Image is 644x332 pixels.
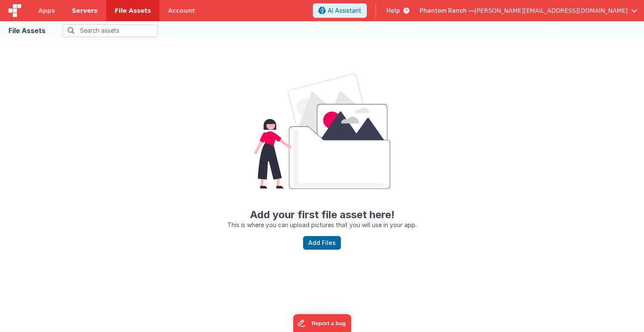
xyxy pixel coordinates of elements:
p: This is where you can upload pictures that you will use in your app. [14,220,630,229]
span: Help [386,6,400,15]
span: AI Assistant [328,6,361,15]
button: Phantom Ranch — [PERSON_NAME][EMAIL_ADDRESS][DOMAIN_NAME] [420,6,637,15]
button: Add Files [303,236,341,250]
div: File Assets [9,25,45,36]
span: Apps [38,6,55,15]
iframe: Marker.io feedback button [293,314,351,332]
span: Servers [72,6,97,15]
strong: Add your first file asset here! [250,208,394,221]
img: Smiley face [254,74,390,189]
input: Search assets [62,24,158,37]
span: Phantom Ranch — [420,6,474,15]
span: File Assets [115,6,151,15]
span: [PERSON_NAME][EMAIL_ADDRESS][DOMAIN_NAME] [474,6,628,15]
button: AI Assistant [313,3,367,18]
